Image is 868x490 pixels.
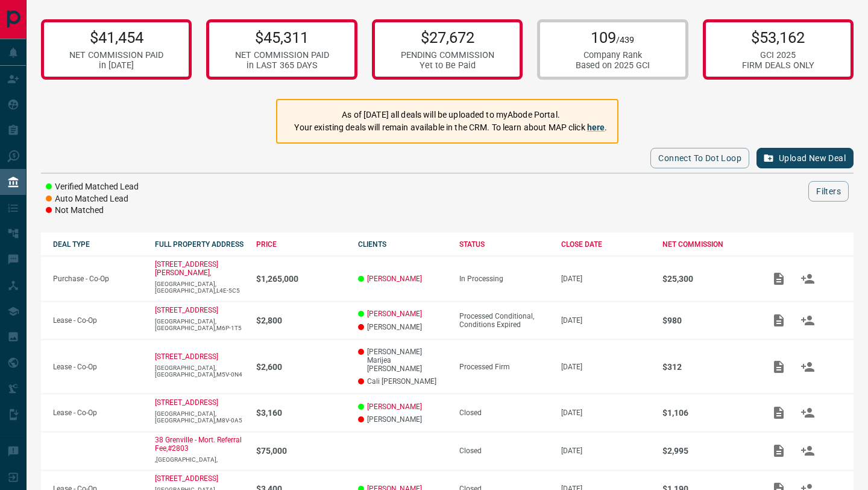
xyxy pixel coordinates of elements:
a: [PERSON_NAME] [367,402,422,411]
p: $312 [662,362,752,372]
p: Your existing deals will remain available in the CRM. To learn about MAP click . [294,121,607,134]
span: Match Clients [793,316,822,324]
p: $25,300 [662,274,752,284]
p: $27,672 [401,28,494,46]
button: Filters [808,181,849,202]
a: [STREET_ADDRESS] [155,398,218,407]
span: Match Clients [793,408,822,416]
p: [DATE] [561,316,651,325]
p: Lease - Co-Op [53,316,143,325]
p: $1,106 [662,408,752,418]
p: Cali [PERSON_NAME] [358,377,448,386]
li: Not Matched [46,205,139,217]
span: Add / View Documents [764,274,793,282]
div: Closed [459,447,549,455]
p: $3,160 [256,408,346,418]
a: [STREET_ADDRESS][PERSON_NAME], [155,260,218,277]
div: Processed Conditional, Conditions Expired [459,312,549,329]
p: Lease - Co-Op [53,363,143,371]
a: [PERSON_NAME] [367,275,422,283]
div: Processed Firm [459,363,549,371]
div: CLIENTS [358,240,448,249]
a: here [587,122,605,132]
span: Add / View Documents [764,316,793,324]
a: [PERSON_NAME] [367,310,422,318]
div: Yet to Be Paid [401,60,494,71]
div: Based on 2025 GCI [576,60,650,71]
div: NET COMMISSION [662,240,752,249]
p: $2,600 [256,362,346,372]
span: Match Clients [793,447,822,455]
p: As of [DATE] all deals will be uploaded to myAbode Portal. [294,109,607,121]
p: $2,995 [662,446,752,456]
div: GCI 2025 [742,50,814,60]
p: [PERSON_NAME] [358,415,448,424]
p: $75,000 [256,446,346,456]
a: [STREET_ADDRESS] [155,306,218,314]
p: $53,162 [742,28,814,46]
p: 109 [576,28,650,46]
div: NET COMMISSION PAID [235,50,329,60]
a: 38 Grenville - Mort. Referral Fee,#2803 [155,436,242,453]
button: Upload New Deal [756,148,854,168]
div: PENDING COMMISSION [401,50,494,60]
p: [DATE] [561,409,651,417]
span: Add / View Documents [764,447,793,455]
p: Purchase - Co-Op [53,275,143,283]
div: FULL PROPERTY ADDRESS [155,240,245,249]
div: CLOSE DATE [561,240,651,249]
div: PRICE [256,240,346,249]
span: Match Clients [793,362,822,371]
div: In Processing [459,275,549,283]
span: Add / View Documents [764,408,793,416]
p: [GEOGRAPHIC_DATA],[GEOGRAPHIC_DATA],M5V-0N4 [155,364,245,378]
p: [DATE] [561,275,651,283]
a: [STREET_ADDRESS] [155,352,218,361]
li: Verified Matched Lead [46,181,139,193]
div: in [DATE] [69,60,163,71]
p: [GEOGRAPHIC_DATA],[GEOGRAPHIC_DATA],L4E-5C5 [155,281,245,294]
span: /439 [616,35,634,45]
p: [GEOGRAPHIC_DATA],[GEOGRAPHIC_DATA],M6P-1T5 [155,318,245,331]
div: Company Rank [576,50,650,60]
p: $2,800 [256,316,346,325]
span: Add / View Documents [764,362,793,371]
p: $45,311 [235,28,329,46]
a: [STREET_ADDRESS] [155,474,218,483]
div: STATUS [459,240,549,249]
p: $1,265,000 [256,274,346,284]
div: Closed [459,409,549,417]
p: [PERSON_NAME] [358,323,448,331]
p: [PERSON_NAME] Marijea [PERSON_NAME] [358,348,448,373]
div: DEAL TYPE [53,240,143,249]
div: NET COMMISSION PAID [69,50,163,60]
button: Connect to Dot Loop [650,148,749,168]
div: in LAST 365 DAYS [235,60,329,71]
li: Auto Matched Lead [46,193,139,205]
div: FIRM DEALS ONLY [742,60,814,71]
p: [DATE] [561,363,651,371]
p: $41,454 [69,28,163,46]
p: Lease - Co-Op [53,409,143,417]
p: ,[GEOGRAPHIC_DATA], [155,456,245,463]
span: Match Clients [793,274,822,282]
p: [DATE] [561,447,651,455]
p: $980 [662,316,752,325]
p: [GEOGRAPHIC_DATA],[GEOGRAPHIC_DATA],M8V-0A5 [155,410,245,424]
